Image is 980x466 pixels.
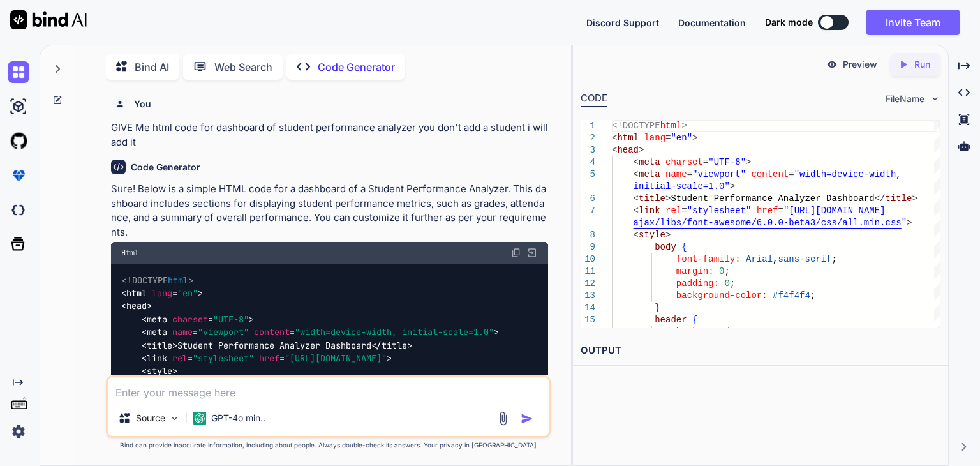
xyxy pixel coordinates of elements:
span: "en" [177,287,198,299]
p: Run [914,58,930,71]
h6: Code Generator [131,161,200,174]
img: attachment [496,411,510,426]
span: "UTF-8" [213,313,249,325]
span: background: [676,327,735,337]
div: 6 [581,193,595,205]
span: > [746,157,751,167]
span: > [912,193,917,204]
span: { [681,242,687,252]
img: Open in Browser [526,247,538,259]
p: Preview [843,58,877,71]
span: = [778,206,783,216]
span: lang [644,133,666,143]
p: GIVE Me html code for dashboard of student performance analyzer you don't add a student i will ad... [111,121,548,149]
h2: OUTPUT [573,336,948,366]
span: < [634,206,639,216]
span: "width=device-width, initial-scale=1.0" [295,327,494,338]
span: "stylesheet" [193,352,254,364]
div: 10 [581,253,595,266]
span: 0 [725,278,730,289]
span: link [639,206,660,216]
span: name [665,169,687,179]
span: [URL][DOMAIN_NAME] [789,206,885,216]
span: rel [665,206,681,216]
span: 0 [719,266,724,276]
div: 14 [581,302,595,314]
span: </ [875,193,886,204]
span: background-color: [676,290,768,301]
span: > [730,181,735,192]
div: 3 [581,144,595,156]
span: < > [142,340,177,351]
span: content [752,169,789,179]
img: Pick Models [169,413,180,424]
span: content [254,327,290,338]
span: rel [172,352,188,364]
span: < = = > [142,327,499,338]
span: style [639,230,665,240]
button: Discord Support [586,16,659,29]
span: Html [121,248,139,258]
span: initial-scale=1.0" [634,181,730,192]
img: darkCloudIdeIcon [8,199,29,221]
span: margin: [676,266,714,276]
span: "stylesheet" [687,206,752,216]
span: title [382,340,407,351]
span: html [617,133,639,143]
span: meta [147,313,167,325]
img: premium [8,165,29,186]
span: head [126,301,147,312]
button: Documentation [678,16,746,29]
span: < > [142,366,177,377]
span: style [147,366,172,377]
span: "viewport" [198,327,249,338]
span: > [665,230,671,240]
p: Web Search [214,59,272,75]
span: > [692,133,697,143]
span: < [612,145,617,155]
p: Code Generator [318,59,395,75]
p: GPT-4o min.. [211,412,265,425]
span: name [172,327,193,338]
span: < > [121,301,152,312]
span: title [886,193,912,204]
span: "width=device-width, [794,169,902,179]
img: ai-studio [8,96,29,117]
div: 15 [581,314,595,326]
span: = [789,169,794,179]
span: < = > [142,313,254,325]
div: 7 [581,205,595,217]
span: " [902,218,907,228]
img: GPT-4o mini [193,412,206,425]
span: FileName [886,93,924,105]
span: Arial [746,254,773,264]
div: 8 [581,229,595,241]
span: html [168,274,188,286]
span: > [665,193,671,204]
span: charset [665,157,703,167]
div: 16 [581,326,595,338]
span: link [147,352,167,364]
span: < [612,133,617,143]
div: 1 [581,120,595,132]
span: < [634,230,639,240]
span: = [681,206,687,216]
span: meta [639,169,660,179]
span: charset [172,313,208,325]
div: 11 [581,266,595,278]
div: 5 [581,169,595,181]
img: copy [511,248,521,258]
img: icon [521,412,533,425]
span: padding: [676,278,719,289]
span: Student Performance Analyzer Dashboard [671,193,875,204]
span: Discord Support [586,17,659,28]
span: "[URL][DOMAIN_NAME]" [285,352,387,364]
span: sans-serif [778,254,832,264]
span: , [773,254,778,264]
span: ; [832,254,837,264]
h6: You [134,98,151,110]
span: ; [778,327,783,337]
span: href [757,206,778,216]
img: chat [8,61,29,83]
span: ; [730,278,735,289]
